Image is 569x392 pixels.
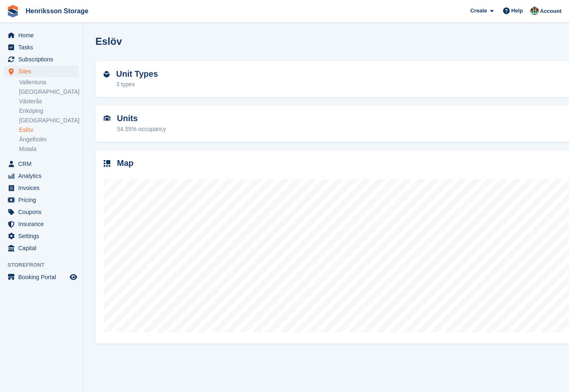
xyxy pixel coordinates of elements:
[104,115,110,121] img: unit-icn-7be61d7bf1b0ce9d3e12c5938cc71ed9869f7b940bace4675aadf7bd6d80202e.svg
[4,158,78,170] a: menu
[18,41,68,53] span: Tasks
[117,114,166,123] h2: Units
[540,7,562,15] span: Account
[470,7,487,15] span: Create
[4,271,78,283] a: menu
[4,194,78,206] a: menu
[18,194,68,206] span: Pricing
[530,7,539,15] img: Isak Martinelle
[4,29,78,41] a: menu
[4,218,78,230] a: menu
[18,158,68,170] span: CRM
[4,182,78,194] a: menu
[4,170,78,182] a: menu
[511,7,523,15] span: Help
[104,160,110,167] img: map-icn-33ee37083ee616e46c38cad1a60f524a97daa1e2b2c8c0bc3eb3415660979fc1.svg
[18,66,68,77] span: Sites
[19,145,78,153] a: Motala
[18,182,68,194] span: Invoices
[18,206,68,218] span: Coupons
[18,29,68,41] span: Home
[18,242,68,254] span: Capital
[18,54,68,65] span: Subscriptions
[104,71,109,78] img: unit-type-icn-2b2737a686de81e16bb02015468b77c625bbabd49415b5ef34ead5e3b44a266d.svg
[4,54,78,65] a: menu
[19,78,78,86] a: Vallentuna
[18,218,68,230] span: Insurance
[22,4,92,18] a: Henriksson Storage
[4,66,78,77] a: menu
[68,272,78,282] a: Preview store
[19,88,78,96] a: [GEOGRAPHIC_DATA]
[4,206,78,218] a: menu
[19,97,78,105] a: Västerås
[18,170,68,182] span: Analytics
[18,230,68,242] span: Settings
[116,80,158,89] div: 3 types
[19,126,78,134] a: Eslöv
[95,36,122,47] h2: Eslöv
[117,158,134,168] h2: Map
[4,242,78,254] a: menu
[116,69,158,79] h2: Unit Types
[19,107,78,115] a: Enköping
[117,125,166,134] div: 54.55% occupancy
[19,117,78,124] a: [GEOGRAPHIC_DATA]
[18,271,68,283] span: Booking Portal
[19,136,78,144] a: Ängelholm
[4,41,78,53] a: menu
[7,5,19,17] img: stora-icon-8386f47178a22dfd0bd8f6a31ec36ba5ce8667c1dd55bd0f319d3a0aa187defe.svg
[7,261,83,269] span: Storefront
[4,230,78,242] a: menu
